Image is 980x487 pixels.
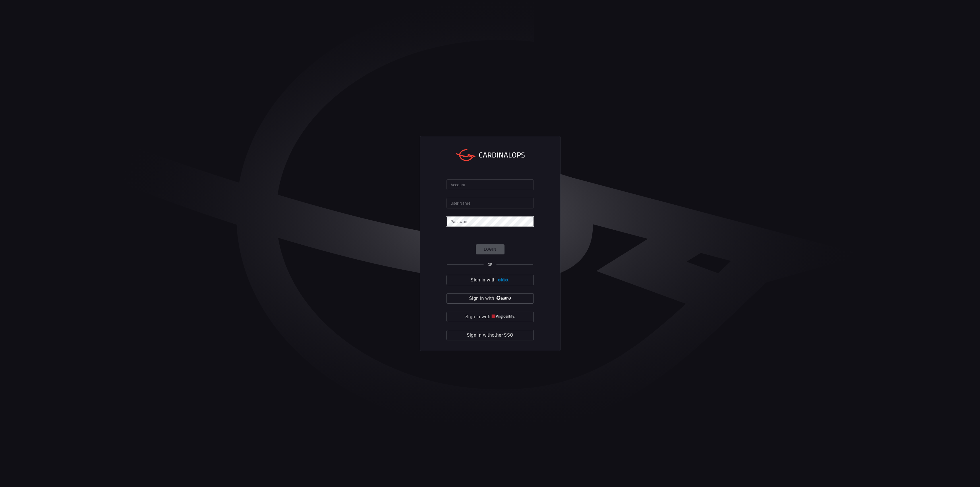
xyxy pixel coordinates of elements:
button: Sign in with [446,293,534,304]
span: Sign in with [465,313,490,321]
span: Sign in with [471,276,496,284]
img: quu4iresuhQAAAABJRU5ErkJggg== [492,315,515,319]
span: OR [488,262,492,267]
input: Type your account [446,179,534,190]
button: Sign in withother SSO [446,330,534,340]
button: Sign in with [446,312,534,322]
input: Type your user name [446,198,534,208]
img: Ad5vKXme8s1CQAAAABJRU5ErkJggg== [497,278,509,282]
span: Sign in with [469,294,494,302]
button: Sign in with [446,275,534,285]
span: Sign in with other SSO [467,331,513,339]
img: vP8Hhh4KuCH8AavWKdZY7RZgAAAAASUVORK5CYII= [496,296,511,300]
